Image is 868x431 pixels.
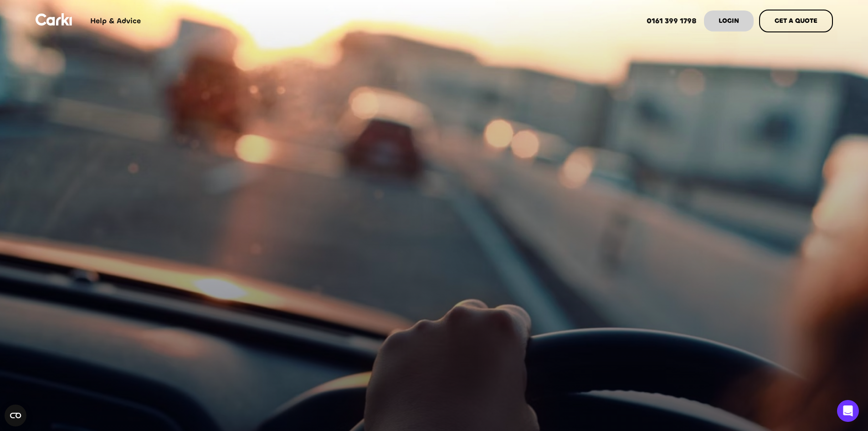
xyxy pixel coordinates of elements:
a: 0161 399 1798 [639,3,704,39]
button: Open CMP widget [5,405,26,426]
strong: 0161 399 1798 [647,16,697,26]
a: GET A QUOTE [759,10,833,32]
strong: GET A QUOTE [775,16,817,25]
a: Help & Advice [83,3,148,39]
img: Logo [36,13,72,26]
div: Open Intercom Messenger [837,400,859,422]
a: LOGIN [704,10,754,31]
strong: LOGIN [719,16,739,25]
